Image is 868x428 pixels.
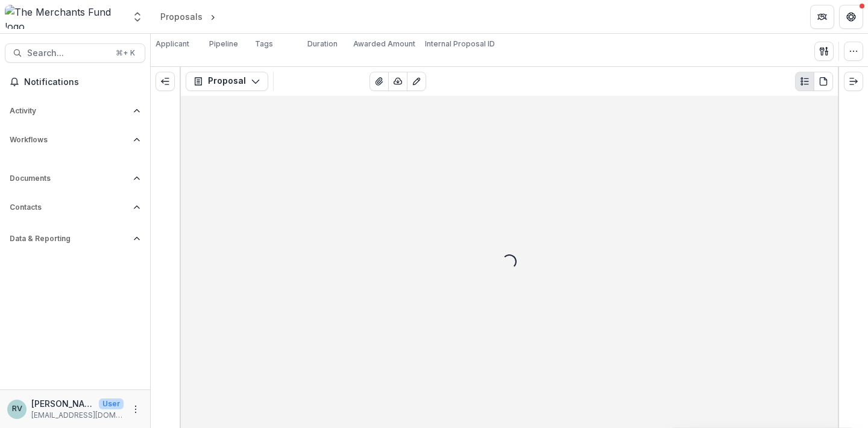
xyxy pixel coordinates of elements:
[307,39,338,49] p: Duration
[10,203,128,212] span: Contacts
[31,397,94,410] p: [PERSON_NAME]
[425,39,495,49] p: Internal Proposal ID
[255,39,273,49] p: Tags
[10,136,128,144] span: Workflows
[795,72,814,91] button: Plaintext view
[814,72,833,91] button: PDF view
[156,39,189,49] p: Applicant
[407,72,426,91] button: Edit as form
[27,48,108,58] span: Search...
[31,410,124,421] p: [EMAIL_ADDRESS][DOMAIN_NAME]
[129,5,146,29] button: Open entity switcher
[209,39,238,49] p: Pipeline
[99,398,124,409] p: User
[156,8,269,25] nav: breadcrumb
[24,77,140,87] span: Notifications
[160,10,203,23] div: Proposals
[156,8,207,25] a: Proposals
[353,39,415,49] p: Awarded Amount
[5,5,124,29] img: The Merchants Fund logo
[113,46,137,60] div: ⌘ + K
[810,5,834,29] button: Partners
[10,107,128,115] span: Activity
[128,402,143,417] button: More
[370,72,389,91] button: View Attached Files
[5,169,145,188] button: Open Documents
[10,234,128,243] span: Data & Reporting
[5,229,145,248] button: Open Data & Reporting
[12,405,22,413] div: Rachael Viscidy
[5,43,145,63] button: Search...
[5,198,145,217] button: Open Contacts
[5,72,145,92] button: Notifications
[844,72,863,91] button: Expand right
[186,72,268,91] button: Proposal
[156,72,175,91] button: Expand left
[10,174,128,183] span: Documents
[5,130,145,149] button: Open Workflows
[5,101,145,121] button: Open Activity
[839,5,863,29] button: Get Help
